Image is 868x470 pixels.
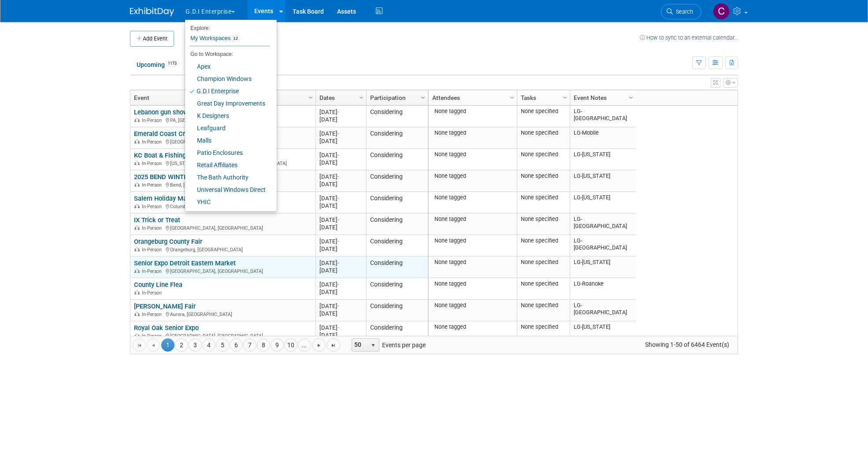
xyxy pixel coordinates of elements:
[185,60,270,73] a: Apex
[432,108,514,115] div: None tagged
[134,159,312,167] div: [US_STATE][GEOGRAPHIC_DATA], [GEOGRAPHIC_DATA]
[319,245,362,253] div: [DATE]
[570,257,636,278] td: LG-[US_STATE]
[319,159,362,166] div: [DATE]
[561,94,568,101] span: Column Settings
[134,312,140,316] img: In-Person Event
[243,338,256,352] a: 7
[366,192,428,213] td: Considering
[185,122,270,134] a: Leafguard
[521,129,567,136] div: None specified
[319,108,362,116] div: [DATE]
[419,90,428,103] a: Column Settings
[185,110,270,122] a: K Designers
[574,90,630,105] a: Event Notes
[673,8,693,15] span: Search
[216,338,229,352] a: 5
[189,31,270,46] a: My Workspaces12
[306,90,316,103] a: Column Settings
[134,247,140,251] img: In-Person Event
[338,217,339,223] span: -
[134,151,204,159] a: KC Boat & Fishing Show
[142,117,164,123] span: In-Person
[189,338,202,352] a: 3
[319,195,362,202] div: [DATE]
[130,31,174,47] button: Add Event
[319,180,362,188] div: [DATE]
[521,237,567,244] div: None specified
[341,338,434,352] span: Events per page
[185,97,270,110] a: Great Day Improvements
[627,94,634,101] span: Column Settings
[508,90,517,103] a: Column Settings
[570,127,636,149] td: LG-Mobile
[134,139,140,143] img: In-Person Event
[284,338,297,352] a: 10
[521,90,564,105] a: Tasks
[319,90,360,105] a: Dates
[366,127,428,149] td: Considering
[521,280,567,287] div: None specified
[185,171,270,184] a: The Bath Authority
[319,324,362,331] div: [DATE]
[134,202,312,210] div: Columbia, [GEOGRAPHIC_DATA]
[338,303,339,309] span: -
[338,260,339,266] span: -
[366,213,428,235] td: Considering
[134,324,199,332] a: Royal Oak Senior Expo
[185,23,270,31] li: Explore:
[185,147,270,159] a: Patio Enclosures
[570,300,636,321] td: LG-[GEOGRAPHIC_DATA]
[161,338,174,352] span: 1
[134,182,140,187] img: In-Person Event
[521,173,567,180] div: None specified
[134,281,182,289] a: County Line Flea
[319,302,362,310] div: [DATE]
[319,267,362,274] div: [DATE]
[432,151,514,158] div: None tagged
[134,108,188,116] a: Lebanon gun show
[134,259,236,267] a: Senior Expo Detroit Eastern Market
[142,161,164,166] span: In-Person
[142,312,164,317] span: In-Person
[338,195,339,202] span: -
[202,338,215,352] a: 4
[142,182,164,188] span: In-Person
[130,56,186,73] a: Upcoming1173
[366,106,428,127] td: Considering
[338,281,339,288] span: -
[134,246,312,253] div: Orangeburg, [GEOGRAPHIC_DATA]
[185,196,270,208] a: YHIC
[319,137,362,145] div: [DATE]
[319,202,362,209] div: [DATE]
[319,130,362,137] div: [DATE]
[432,280,514,287] div: None tagged
[508,94,516,101] span: Column Settings
[358,94,365,101] span: Column Settings
[570,106,636,127] td: LG-[GEOGRAPHIC_DATA]
[319,259,362,267] div: [DATE]
[185,85,270,97] a: G.D.I Enterprise
[319,151,362,159] div: [DATE]
[432,302,514,309] div: None tagged
[134,268,140,273] img: In-Person Event
[366,300,428,321] td: Considering
[319,281,362,288] div: [DATE]
[134,181,312,188] div: Bend, [GEOGRAPHIC_DATA]
[327,338,340,352] a: Go to the last page
[338,152,339,158] span: -
[366,149,428,170] td: Considering
[134,216,180,224] a: IX Trick or Treat
[366,278,428,300] td: Considering
[134,333,140,338] img: In-Person Event
[134,224,312,231] div: [GEOGRAPHIC_DATA], [GEOGRAPHIC_DATA]
[150,342,157,349] span: Go to the previous page
[130,7,174,16] img: ExhibitDay
[134,204,140,208] img: In-Person Event
[319,224,362,231] div: [DATE]
[713,3,730,20] img: Clayton Stackpole
[230,338,243,352] a: 6
[142,225,164,231] span: In-Person
[338,130,339,137] span: -
[521,216,567,223] div: None specified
